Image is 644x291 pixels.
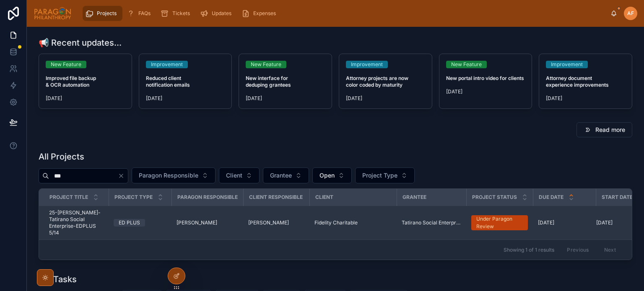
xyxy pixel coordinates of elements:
[34,7,72,20] img: App logo
[253,10,276,17] span: Expenses
[114,219,166,227] a: ED PLUS
[596,219,613,226] span: [DATE]
[539,54,632,109] a: ImprovementAttorney document experience improvements[DATE]
[83,6,122,21] a: Projects
[312,167,352,183] button: Select Button
[78,4,610,23] div: scrollable content
[151,61,183,68] div: Improvement
[314,219,392,226] a: Fidelity Charitable
[172,10,190,17] span: Tickets
[538,219,554,226] span: [DATE]
[97,10,117,17] span: Projects
[539,194,563,201] span: Due Date
[246,95,325,102] span: [DATE]
[319,171,335,180] span: Open
[602,194,633,201] span: Start Date
[51,61,81,68] div: New Feature
[472,194,517,201] span: Project Status
[177,194,238,201] span: Paragon Responsible
[446,88,525,95] span: [DATE]
[39,151,84,162] h1: All Projects
[315,194,333,201] span: Client
[139,171,198,180] span: Paragon Responsible
[246,75,291,88] strong: New interface for deduping grantees
[119,219,140,227] div: ED PLUS
[197,6,237,21] a: Updates
[146,95,225,102] span: [DATE]
[476,215,523,230] div: Under Paragon Review
[248,219,304,226] a: [PERSON_NAME]
[39,273,77,285] h1: My Tasks
[362,171,397,180] span: Project Type
[346,75,410,88] strong: Attorney projects are now color coded by maturity
[339,54,432,109] a: ImprovementAttorney projects are now color coded by maturity[DATE]
[139,54,232,109] a: ImprovementReduced client notification emails[DATE]
[504,247,554,253] span: Showing 1 of 1 results
[177,219,238,226] a: [PERSON_NAME]
[219,167,260,183] button: Select Button
[146,75,190,88] strong: Reduced client notification emails
[239,6,282,21] a: Expenses
[49,194,88,201] span: Project Title
[538,219,591,226] a: [DATE]
[546,75,609,88] strong: Attorney document experience improvements
[251,61,281,68] div: New Feature
[226,171,242,180] span: Client
[249,194,303,201] span: Client Responsible
[451,61,482,68] div: New Feature
[39,37,122,49] h1: 📢 Recent updates...
[402,194,426,201] span: Grantee
[355,167,415,183] button: Select Button
[627,10,634,17] span: AF
[471,215,528,230] a: Under Paragon Review
[402,219,461,226] a: Tatirano Social Enterprise
[239,54,332,109] a: New FeatureNew interface for deduping grantees[DATE]
[114,194,153,201] span: Project Type
[158,6,196,21] a: Tickets
[212,10,231,17] span: Updates
[439,54,532,109] a: New FeatureNew portal intro video for clients[DATE]
[346,95,425,102] span: [DATE]
[248,219,289,226] span: [PERSON_NAME]
[446,75,524,81] strong: New portal intro video for clients
[551,61,583,68] div: Improvement
[138,10,151,17] span: FAQs
[263,167,309,183] button: Select Button
[124,6,156,21] a: FAQs
[314,219,358,226] span: Fidelity Charitable
[351,61,383,68] div: Improvement
[177,219,217,226] span: [PERSON_NAME]
[576,122,632,137] button: Read more
[46,75,97,88] strong: Improved file backup & OCR automation
[546,95,625,102] span: [DATE]
[270,171,292,180] span: Grantee
[132,167,216,183] button: Select Button
[39,54,132,109] a: New FeatureImproved file backup & OCR automation[DATE]
[118,173,128,179] button: Clear
[595,126,625,134] span: Read more
[49,209,104,236] a: 25-[PERSON_NAME]-Tatirano Social Enterprise-EDPLUS 5/14
[46,95,125,102] span: [DATE]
